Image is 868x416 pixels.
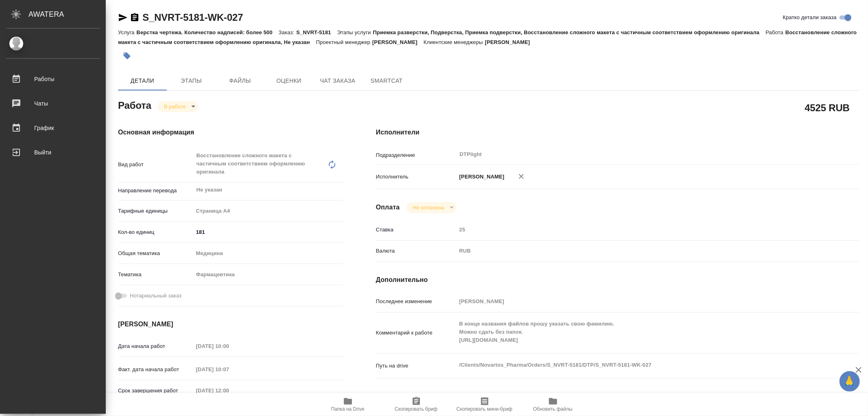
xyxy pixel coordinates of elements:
[457,224,819,236] input: Пустое поле
[118,47,136,65] button: Добавить тэг
[2,118,104,138] a: График
[193,204,343,218] div: Страница А4
[843,373,857,390] span: 🙏
[367,76,406,86] span: SmartCat
[457,358,819,372] textarea: /Clients/Novartos_Pharma/Orders/S_NVRT-5181/DTP/S_NVRT-5181-WK-027
[314,393,382,416] button: Папка на Drive
[118,228,193,236] p: Кол-во единиц
[269,76,308,86] span: Оценки
[28,6,106,22] div: AWATERA
[316,39,372,45] p: Проектный менеджер
[395,406,437,412] span: Скопировать бриф
[162,103,188,110] button: В работе
[840,371,860,392] button: 🙏
[485,39,536,45] p: [PERSON_NAME]
[457,406,512,412] span: Скопировать мини-бриф
[130,13,140,22] button: Скопировать ссылку
[376,173,457,181] p: Исполнитель
[118,29,136,35] p: Услуга
[457,173,505,181] p: [PERSON_NAME]
[376,329,457,337] p: Комментарий к работе
[118,319,343,329] h4: [PERSON_NAME]
[376,226,457,234] p: Ставка
[376,202,400,212] h4: Оплата
[410,204,446,211] button: Не оплачена
[372,39,424,45] p: [PERSON_NAME]
[406,202,456,213] div: В работе
[193,226,343,238] input: ✎ Введи что-нибудь
[172,76,211,86] span: Этапы
[376,297,457,306] p: Последнее изменение
[765,29,785,35] p: Работа
[457,295,819,307] input: Пустое поле
[331,406,365,412] span: Папка на Drive
[6,122,100,134] div: График
[118,387,193,395] p: Срок завершения работ
[376,128,859,137] h4: Исполнители
[118,97,151,112] h2: Работа
[118,342,193,350] p: Дата начала работ
[457,317,819,347] textarea: В конце названия файлов прошу указать свою фамилию. Можно сдать без папок. [URL][DOMAIN_NAME]
[512,167,530,185] button: Удалить исполнителя
[130,292,181,300] span: Нотариальный заказ
[193,247,343,260] div: Медицина
[373,29,765,35] p: Приемка разверстки, Подверстка, Приемка подверстки, Восстановление сложного макета с частичным со...
[376,362,457,370] p: Путь на drive
[2,93,104,114] a: Чаты
[382,393,450,416] button: Скопировать бриф
[279,29,296,35] p: Заказ:
[376,275,859,285] h4: Дополнительно
[376,247,457,255] p: Валюта
[118,365,193,374] p: Факт. дата начала работ
[296,29,337,35] p: S_NVRT-5181
[6,146,100,158] div: Выйти
[221,76,260,86] span: Файлы
[2,69,104,89] a: Работы
[6,73,100,85] div: Работы
[123,76,162,86] span: Детали
[118,207,193,215] p: Тарифные единицы
[193,363,265,375] input: Пустое поле
[450,393,519,416] button: Скопировать мини-бриф
[376,151,457,159] p: Подразделение
[2,142,104,163] a: Выйти
[118,271,193,279] p: Тематика
[193,268,343,282] div: Фармацевтика
[118,187,193,195] p: Направление перевода
[337,29,373,35] p: Этапы услуги
[318,76,357,86] span: Чат заказа
[533,406,573,412] span: Обновить файлы
[805,101,850,114] h2: 4525 RUB
[519,393,587,416] button: Обновить файлы
[118,13,128,22] button: Скопировать ссылку для ЯМессенджера
[424,39,485,45] p: Клиентские менеджеры
[118,128,343,137] h4: Основная информация
[118,249,193,258] p: Общая тематика
[142,12,243,23] a: S_NVRT-5181-WK-027
[136,29,278,35] p: Верстка чертежа. Количество надписей: более 500
[193,340,265,352] input: Пустое поле
[193,385,265,396] input: Пустое поле
[6,97,100,110] div: Чаты
[118,161,193,169] p: Вид работ
[783,13,837,22] span: Кратко детали заказа
[157,101,198,112] div: В работе
[457,244,819,258] div: RUB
